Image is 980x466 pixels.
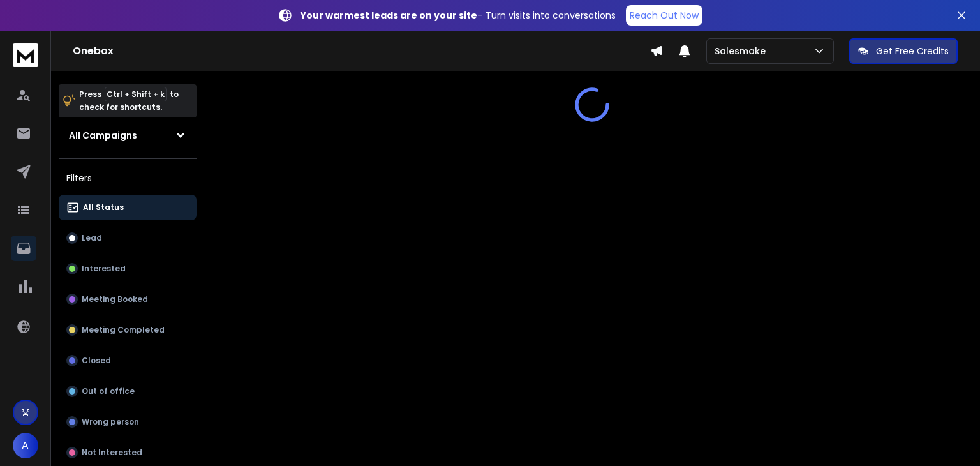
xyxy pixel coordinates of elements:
p: Meeting Booked [82,294,148,304]
p: Meeting Completed [82,325,165,335]
p: Not Interested [82,447,142,458]
button: Not Interested [59,440,197,465]
p: All Status [83,202,124,213]
button: A [13,433,38,458]
button: Meeting Booked [59,287,197,312]
button: Get Free Credits [849,38,958,64]
p: Reach Out Now [630,9,699,22]
button: Closed [59,348,197,373]
strong: Your warmest leads are on your site [301,9,477,22]
p: Wrong person [82,417,139,427]
h1: All Campaigns [69,129,137,142]
img: logo [13,43,38,67]
button: Interested [59,256,197,282]
p: Interested [82,264,126,274]
button: Wrong person [59,409,197,435]
button: All Status [59,195,197,220]
p: Get Free Credits [876,45,949,57]
p: Salesmake [715,45,771,57]
h3: Filters [59,169,197,187]
p: Press to check for shortcuts. [79,88,179,114]
p: – Turn visits into conversations [301,9,616,22]
button: Lead [59,225,197,251]
a: Reach Out Now [626,5,702,26]
button: All Campaigns [59,123,197,148]
button: Meeting Completed [59,317,197,343]
p: Out of office [82,386,135,396]
p: Lead [82,233,102,243]
h1: Onebox [73,43,650,59]
button: Out of office [59,379,197,404]
span: Ctrl + Shift + k [105,87,167,101]
p: Closed [82,356,111,366]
